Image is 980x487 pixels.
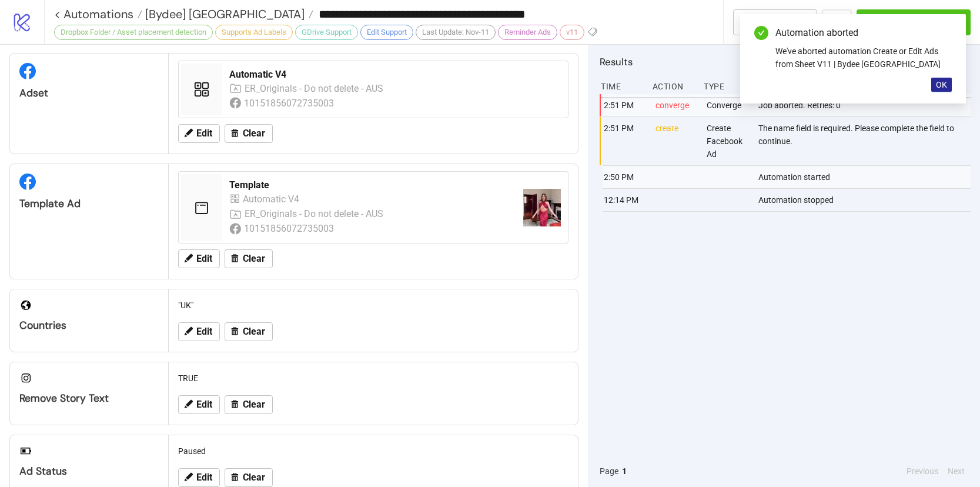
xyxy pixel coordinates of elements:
[618,465,630,478] button: 1
[54,25,213,40] div: Dropbox Folder / Asset placement detection
[600,465,618,478] span: Page
[178,322,220,341] button: Edit
[173,367,573,389] div: TRUE
[225,395,273,414] button: Clear
[196,128,212,139] span: Edit
[603,117,646,165] div: 2:51 PM
[229,68,561,81] div: Automatic V4
[142,8,313,20] a: [Bydee] [GEOGRAPHIC_DATA]
[757,166,974,188] div: Automation started
[142,6,305,22] span: [Bydee] [GEOGRAPHIC_DATA]
[245,206,384,221] div: ER_Originals - Do not delete - AUS
[936,80,947,89] span: OK
[244,96,336,111] div: 10151856072735003
[295,25,358,40] div: GDrive Support
[703,75,746,98] div: Type
[857,9,971,35] button: Run Automation
[775,26,952,40] div: Automation aborted
[603,189,646,211] div: 12:14 PM
[600,54,971,69] h2: Results
[243,192,302,206] div: Automatic V4
[416,25,496,40] div: Last Update: Nov-11
[243,399,265,410] span: Clear
[173,440,573,462] div: Paused
[603,94,646,116] div: 2:51 PM
[196,326,212,337] span: Edit
[560,25,584,40] div: v11
[19,319,159,332] div: Countries
[754,26,768,40] span: check-circle
[178,468,220,487] button: Edit
[822,9,852,35] button: ...
[243,253,265,264] span: Clear
[225,322,273,341] button: Clear
[178,395,220,414] button: Edit
[931,78,952,92] button: OK
[733,9,818,35] button: To Builder
[757,189,974,211] div: Automation stopped
[54,8,142,20] a: < Automations
[19,197,159,211] div: Template Ad
[944,465,968,478] button: Next
[651,75,695,98] div: Action
[243,128,265,139] span: Clear
[178,249,220,268] button: Edit
[19,465,159,478] div: Ad Status
[523,189,561,226] img: https://scontent-fra5-1.xx.fbcdn.net/v/t15.13418-10/506221464_1883750095806492_397770129725108395...
[705,94,749,116] div: Converge
[600,75,643,98] div: Time
[654,94,698,116] div: converge
[243,326,265,337] span: Clear
[178,124,220,143] button: Edit
[243,472,265,483] span: Clear
[19,86,159,100] div: Adset
[19,392,159,405] div: Remove Story Text
[196,399,212,410] span: Edit
[903,465,942,478] button: Previous
[775,45,952,71] div: We've aborted automation Create or Edit Ads from Sheet V11 | Bydee [GEOGRAPHIC_DATA]
[173,294,573,316] div: "UK"
[245,81,384,96] div: ER_Originals - Do not delete - AUS
[244,221,336,236] div: 10151856072735003
[360,25,413,40] div: Edit Support
[215,25,293,40] div: Supports Ad Labels
[229,179,514,192] div: Template
[196,253,212,264] span: Edit
[757,117,974,165] div: The name field is required. Please complete the field to continue.
[225,124,273,143] button: Clear
[498,25,557,40] div: Reminder Ads
[225,468,273,487] button: Clear
[196,472,212,483] span: Edit
[705,117,749,165] div: Create Facebook Ad
[225,249,273,268] button: Clear
[603,166,646,188] div: 2:50 PM
[654,117,698,165] div: create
